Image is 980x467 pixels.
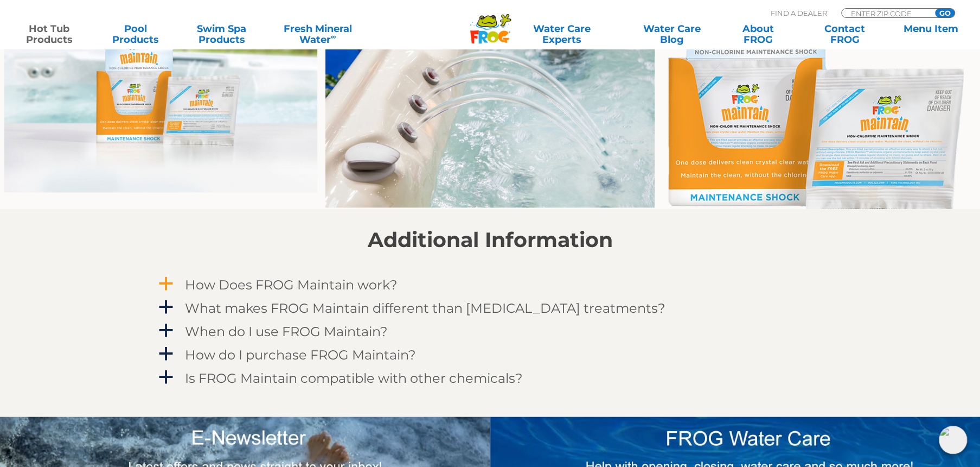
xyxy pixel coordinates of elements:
img: openIcon [939,426,967,454]
h4: How do I purchase FROG Maintain? [185,348,416,362]
input: GO [935,9,955,17]
span: a [158,346,174,362]
a: a Is FROG Maintain compatible with other chemicals? [157,368,824,388]
a: Menu Item [893,23,969,45]
a: a When do I use FROG Maintain? [157,321,824,342]
h2: Additional Information [157,228,824,252]
a: AboutFROG [720,23,797,45]
span: a [158,323,174,339]
h4: How Does FROG Maintain work? [185,277,398,292]
h4: Is FROG Maintain compatible with other chemicals? [185,371,523,386]
p: Find A Dealer [771,8,827,18]
h4: What makes FROG Maintain different than [MEDICAL_DATA] treatments? [185,301,665,315]
span: a [158,369,174,386]
a: Hot TubProducts [11,23,87,45]
a: Fresh MineralWater∞ [270,23,366,45]
a: Swim SpaProducts [183,23,260,45]
a: Water CareBlog [634,23,710,45]
input: Zip Code Form [850,9,923,18]
a: Water CareExperts [499,23,624,45]
a: a What makes FROG Maintain different than [MEDICAL_DATA] treatments? [157,298,824,318]
a: a How Does FROG Maintain work? [157,275,824,295]
sup: ∞ [331,32,336,41]
span: a [158,299,174,315]
span: a [158,276,174,292]
a: PoolProducts [97,23,174,45]
a: ContactFROG [806,23,883,45]
a: a How do I purchase FROG Maintain? [157,345,824,365]
h4: When do I use FROG Maintain? [185,324,388,339]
